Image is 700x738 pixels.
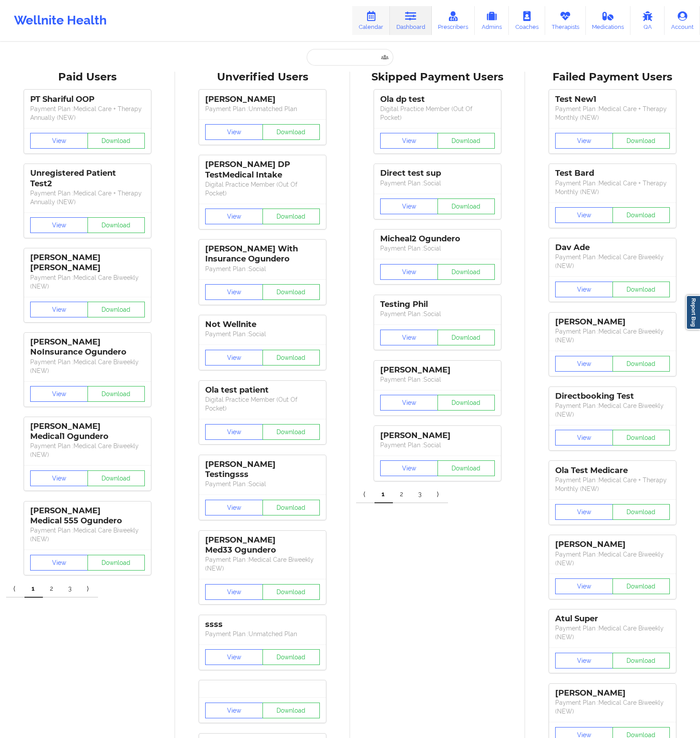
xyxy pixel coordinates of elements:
[181,70,344,84] div: Unverified Users
[6,580,24,598] a: Previous item
[356,486,374,503] a: Previous item
[432,6,475,35] a: Prescribers
[380,244,495,253] p: Payment Plan : Social
[30,302,88,317] button: View
[555,466,670,476] div: Ola Test Medicare
[30,189,145,206] p: Payment Plan : Medical Care + Therapy Annually (NEW)
[262,424,320,440] button: Download
[205,424,263,440] button: View
[30,506,145,526] div: [PERSON_NAME] Medical 555 Ogundero
[205,330,320,338] p: Payment Plan : Social
[380,441,495,449] p: Payment Plan : Social
[205,395,320,413] p: Digital Practice Member (Out Of Pocket)
[205,320,320,330] div: Not Wellnite
[262,584,320,600] button: Download
[205,584,263,600] button: View
[555,653,613,668] button: View
[380,94,495,104] div: Ola dp test
[262,500,320,515] button: Download
[612,430,670,446] button: Download
[555,94,670,104] div: Test New1
[205,649,263,665] button: View
[205,124,263,140] button: View
[87,386,145,402] button: Download
[80,580,98,598] a: Next item
[205,265,320,273] p: Payment Plan : Social
[555,168,670,178] div: Test Bard
[612,504,670,520] button: Download
[555,578,613,594] button: View
[87,133,145,149] button: Download
[531,70,694,84] div: Failed Payment Users
[380,168,495,178] div: Direct test sup
[43,580,61,598] a: 2
[30,133,88,149] button: View
[390,6,432,35] a: Dashboard
[380,460,438,476] button: View
[30,253,145,273] div: [PERSON_NAME] [PERSON_NAME]
[87,470,145,486] button: Download
[555,504,613,520] button: View
[430,486,448,503] a: Next item
[205,209,263,224] button: View
[555,614,670,624] div: Atul Super
[380,198,438,214] button: View
[380,375,495,384] p: Payment Plan : Social
[30,168,145,188] div: Unregistered Patient Test2
[380,395,438,411] button: View
[30,217,88,233] button: View
[612,207,670,223] button: Download
[205,703,263,718] button: View
[555,243,670,253] div: Dav Ade
[437,395,495,411] button: Download
[262,284,320,300] button: Download
[205,180,320,198] p: Digital Practice Member (Out Of Pocket)
[612,282,670,297] button: Download
[205,244,320,264] div: [PERSON_NAME] With Insurance Ogundero
[380,179,495,188] p: Payment Plan : Social
[356,486,448,503] div: Pagination Navigation
[205,160,320,180] div: [PERSON_NAME] DP TestMedical Intake
[555,133,613,149] button: View
[205,350,263,366] button: View
[380,431,495,441] div: [PERSON_NAME]
[205,460,320,480] div: [PERSON_NAME] Testingsss
[555,540,670,550] div: [PERSON_NAME]
[374,486,393,503] a: 1
[205,535,320,555] div: [PERSON_NAME] Med33 Ogundero
[262,350,320,366] button: Download
[612,133,670,149] button: Download
[205,94,320,104] div: [PERSON_NAME]
[380,133,438,149] button: View
[30,358,145,375] p: Payment Plan : Medical Care Biweekly (NEW)
[61,580,80,598] a: 3
[437,133,495,149] button: Download
[437,198,495,214] button: Download
[555,550,670,567] p: Payment Plan : Medical Care Biweekly (NEW)
[30,421,145,442] div: [PERSON_NAME] Medical1 Ogundero
[555,207,613,223] button: View
[30,386,88,402] button: View
[205,480,320,488] p: Payment Plan : Social
[262,124,320,140] button: Download
[205,630,320,638] p: Payment Plan : Unmatched Plan
[555,104,670,122] p: Payment Plan : Medical Care + Therapy Monthly (NEW)
[555,327,670,345] p: Payment Plan : Medical Care Biweekly (NEW)
[262,209,320,224] button: Download
[380,330,438,345] button: View
[262,703,320,718] button: Download
[393,486,411,503] a: 2
[665,6,700,35] a: Account
[30,94,145,104] div: PT Shariful OOP
[380,299,495,310] div: Testing Phil
[555,401,670,419] p: Payment Plan : Medical Care Biweekly (NEW)
[380,234,495,244] div: Micheal2 Ogundero
[380,264,438,280] button: View
[24,580,43,598] a: 1
[30,273,145,291] p: Payment Plan : Medical Care Biweekly (NEW)
[555,317,670,327] div: [PERSON_NAME]
[586,6,631,35] a: Medications
[30,526,145,543] p: Payment Plan : Medical Care Biweekly (NEW)
[437,330,495,345] button: Download
[30,337,145,357] div: [PERSON_NAME] NoInsurance Ogundero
